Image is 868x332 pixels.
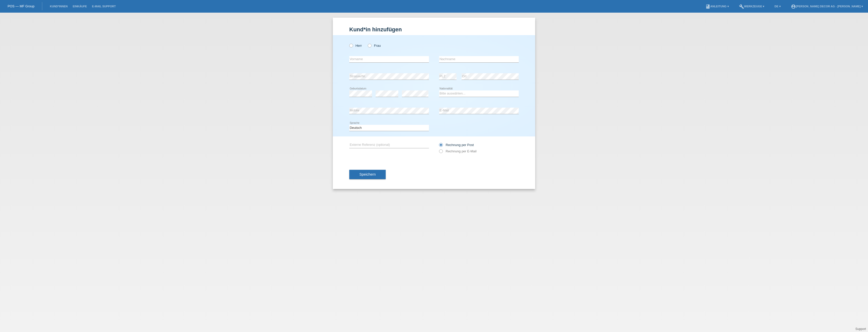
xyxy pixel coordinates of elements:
a: bookAnleitung ▾ [703,5,731,8]
label: Rechnung per Post [439,143,474,147]
input: Herr [349,44,353,47]
a: DE ▾ [772,5,783,8]
a: Kund*innen [47,5,70,8]
a: E-Mail Support [90,5,118,8]
i: book [705,4,710,9]
span: Speichern [359,172,376,176]
label: Herr [349,44,362,48]
input: Rechnung per Post [439,143,442,149]
button: Speichern [349,170,386,179]
a: POS — MF Group [8,4,34,8]
i: build [739,4,744,9]
input: Frau [368,44,371,47]
a: account_circle[PERSON_NAME] Decor AG - [PERSON_NAME] ▾ [788,5,865,8]
a: Support [855,327,866,331]
i: account_circle [791,4,796,9]
label: Rechnung per E-Mail [439,149,476,153]
input: Rechnung per E-Mail [439,149,442,156]
h1: Kund*in hinzufügen [349,26,519,33]
label: Frau [368,44,381,48]
a: Einkäufe [70,5,89,8]
a: buildWerkzeuge ▾ [736,5,767,8]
